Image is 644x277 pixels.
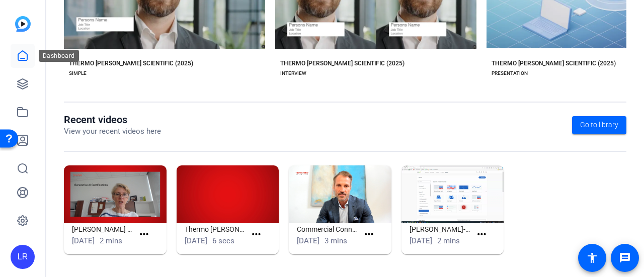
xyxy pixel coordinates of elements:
div: THERMO [PERSON_NAME] SCIENTIFIC (2025) [69,59,193,67]
h1: Thermo [PERSON_NAME] Scientific Simple (29318) [185,223,247,235]
img: Katie Ventura Generative AI Certification April 2025 [64,165,167,223]
span: 6 secs [212,236,234,245]
h1: [PERSON_NAME]-Ask-My-Docs-Updated [410,223,471,235]
mat-icon: message [619,252,631,264]
span: 2 mins [437,236,460,245]
a: Go to library [572,116,626,134]
mat-icon: more_horiz [363,228,375,241]
img: Thermo Fisher Scientific Simple (29318) [177,165,279,223]
mat-icon: accessibility [586,252,598,264]
span: [DATE] [297,236,319,245]
span: [DATE] [185,236,207,245]
img: Commercial Connections Dashboard Launch [289,165,391,223]
span: 2 mins [100,236,122,245]
mat-icon: more_horiz [250,228,263,241]
span: [DATE] [410,236,432,245]
mat-icon: more_horiz [475,228,488,241]
div: SIMPLE [69,69,87,77]
img: Brian-Sandoval-Ask-My-Docs-Updated [401,165,504,223]
div: Dashboard [39,50,79,62]
span: Go to library [580,120,618,130]
div: LR [11,245,35,269]
h1: Recent videos [64,114,161,126]
div: PRESENTATION [492,69,528,77]
p: View your recent videos here [64,126,161,137]
mat-icon: more_horiz [138,228,150,241]
div: INTERVIEW [280,69,306,77]
div: THERMO [PERSON_NAME] SCIENTIFIC (2025) [492,59,616,67]
span: 3 mins [325,236,347,245]
h1: Commercial Connections Dashboard Launch [297,223,359,235]
span: [DATE] [72,236,95,245]
img: blue-gradient.svg [15,16,31,32]
div: THERMO [PERSON_NAME] SCIENTIFIC (2025) [280,59,405,67]
h1: [PERSON_NAME] Generative AI Certification [DATE] [72,223,134,235]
